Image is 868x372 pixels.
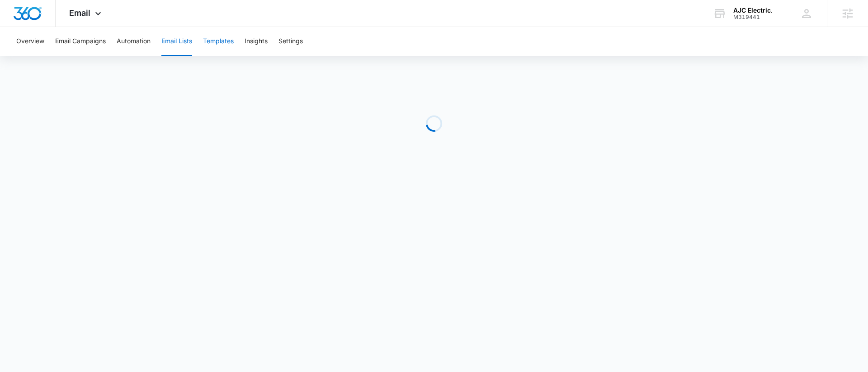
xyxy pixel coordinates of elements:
button: Email Lists [161,27,192,56]
button: Settings [278,27,303,56]
button: Templates [203,27,234,56]
button: Email Campaigns [55,27,106,56]
button: Overview [16,27,44,56]
button: Insights [245,27,268,56]
div: account name [733,7,773,14]
span: Email [69,8,90,18]
div: account id [733,14,773,20]
button: Automation [117,27,151,56]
